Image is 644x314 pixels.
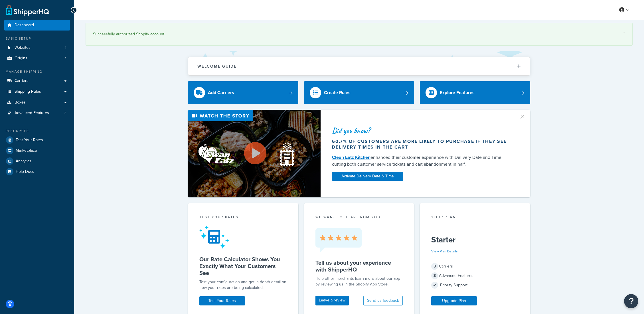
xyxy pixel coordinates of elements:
[4,129,70,133] div: Resources
[431,272,519,280] div: Advanced Features
[332,127,512,135] div: Did you know?
[431,262,519,270] div: Carriers
[4,76,70,86] a: Carriers
[431,272,438,279] span: 3
[197,64,237,68] h2: Welcome Guide
[15,45,31,50] span: Websites
[188,110,321,197] img: Video thumbnail
[332,154,370,161] a: Clean Eatz Kitchen
[4,86,70,97] a: Shipping Rules
[431,296,477,305] a: Upgrade Plan
[324,89,351,97] div: Create Rules
[4,156,70,166] a: Analytics
[431,235,519,244] h5: Starter
[208,89,234,97] div: Add Carriers
[15,23,34,28] span: Dashboard
[65,56,66,61] span: 1
[315,214,403,220] p: we want to hear from you
[431,249,458,254] a: View Plan Details
[15,78,29,83] span: Carriers
[332,154,512,168] div: enhanced their customer experience with Delivery Date and Time — cutting both customer service ti...
[15,100,26,105] span: Boxes
[16,148,37,153] span: Marketplace
[431,214,519,221] div: Your Plan
[4,135,70,145] a: Test Your Rates
[332,139,512,150] div: 60.7% of customers are more likely to purchase if they see delivery times in the cart
[16,159,31,164] span: Analytics
[4,42,70,53] a: Websites1
[315,259,403,273] h5: Tell us about your experience with ShipperHQ
[431,263,438,270] span: 3
[93,30,625,38] div: Successfully authorized Shopify account
[315,296,349,305] a: Leave a review
[188,81,298,104] a: Add Carriers
[440,89,475,97] div: Explore Features
[16,169,34,174] span: Help Docs
[15,89,41,94] span: Shipping Rules
[199,256,287,276] h5: Our Rate Calculator Shows You Exactly What Your Customers See
[304,81,414,104] a: Create Rules
[4,108,70,118] a: Advanced Features2
[4,167,70,177] a: Help Docs
[431,281,519,289] div: Priority Support
[4,145,70,156] a: Marketplace
[363,296,403,305] button: Send us feedback
[4,20,70,31] a: Dashboard
[4,36,70,41] div: Basic Setup
[15,111,49,116] span: Advanced Features
[332,172,403,181] a: Activate Delivery Date & Time
[65,45,66,50] span: 1
[420,81,530,104] a: Explore Features
[199,214,287,221] div: Test your rates
[4,108,70,118] li: Advanced Features
[4,53,70,64] li: Origins
[64,111,66,116] span: 2
[16,138,43,143] span: Test Your Rates
[624,294,638,308] button: Open Resource Center
[199,296,245,305] a: Test Your Rates
[15,56,27,61] span: Origins
[4,69,70,74] div: Manage Shipping
[4,97,70,108] a: Boxes
[315,276,403,287] p: Help other merchants learn more about our app by reviewing us in the Shopify App Store.
[4,42,70,53] li: Websites
[4,53,70,64] a: Origins1
[623,30,625,35] a: ×
[188,57,530,75] button: Welcome Guide
[199,279,287,291] div: Test your configuration and get in-depth detail on how your rates are being calculated.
